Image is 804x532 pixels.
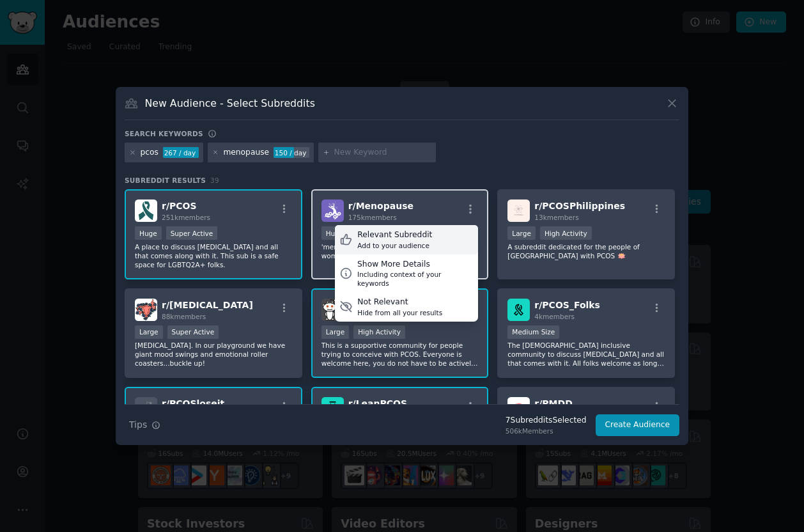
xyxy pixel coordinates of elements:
div: Including context of your keywords [357,270,474,288]
div: Huge [321,226,348,240]
div: Large [507,226,536,240]
span: 13k members [534,214,578,221]
div: 267 / day [163,147,199,159]
div: Large [321,325,350,339]
span: r/ PCOSPhilippines [534,201,625,211]
input: New Keyword [334,147,431,159]
span: 175k members [348,214,397,221]
span: r/ PCOS_Folks [534,300,600,310]
span: r/ PCOS [162,201,197,211]
button: Tips [125,414,165,436]
span: 39 [210,176,219,184]
h3: New Audience - Select Subreddits [145,97,315,110]
div: Super Active [167,325,219,339]
p: A place to discuss [MEDICAL_DATA] and all that comes along with it. This sub is a safe space for ... [135,242,292,269]
span: 4k members [534,313,575,320]
div: Huge [135,226,162,240]
span: r/ LeanPCOS [348,398,407,409]
img: Perimenopause [135,299,157,321]
span: r/ PCOSloseit [162,398,224,409]
p: 'menopause isn't really that bad'... said no woman ever. [321,242,479,260]
div: Relevant Subreddit [357,230,432,241]
div: 7 Subreddit s Selected [506,415,587,426]
img: LeanPCOS [321,397,344,419]
span: r/ [MEDICAL_DATA] [162,300,253,310]
span: Subreddit Results [125,176,206,185]
p: [MEDICAL_DATA]. In our playground we have giant mood swings and emotional roller coasters...buckl... [135,341,292,368]
span: 251k members [162,214,210,221]
span: 88k members [162,313,206,320]
img: PCOSPhilippines [507,199,530,222]
img: PMDD [507,397,530,419]
p: This is a supportive community for people trying to conceive with PCOS. Everyone is welcome here,... [321,341,479,368]
img: TTC_PCOS [321,299,344,321]
span: r/ Menopause [348,201,414,211]
div: pcos [141,147,158,159]
img: PCOS_Folks [507,299,530,321]
div: Not Relevant [357,297,442,308]
img: Menopause [321,199,344,222]
div: menopause [223,147,269,159]
div: Hide from all your results [357,308,442,317]
img: PCOS [135,199,157,222]
div: Add to your audience [357,241,432,250]
span: Tips [129,418,147,432]
div: 506k Members [506,426,587,435]
span: r/ PMDD [534,398,572,409]
div: High Activity [353,325,405,339]
p: A subreddit dedicated for the people of [GEOGRAPHIC_DATA] with PCOS 🪷 [507,242,665,260]
div: Medium Size [507,325,559,339]
h3: Search keywords [125,129,203,138]
div: High Activity [540,226,592,240]
p: The [DEMOGRAPHIC_DATA] inclusive community to discuss [MEDICAL_DATA] and all that comes with it. ... [507,341,665,368]
div: Show More Details [357,259,474,270]
button: Create Audience [596,414,680,436]
div: Large [135,325,163,339]
div: Super Active [166,226,218,240]
div: 150 / day [274,147,309,159]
